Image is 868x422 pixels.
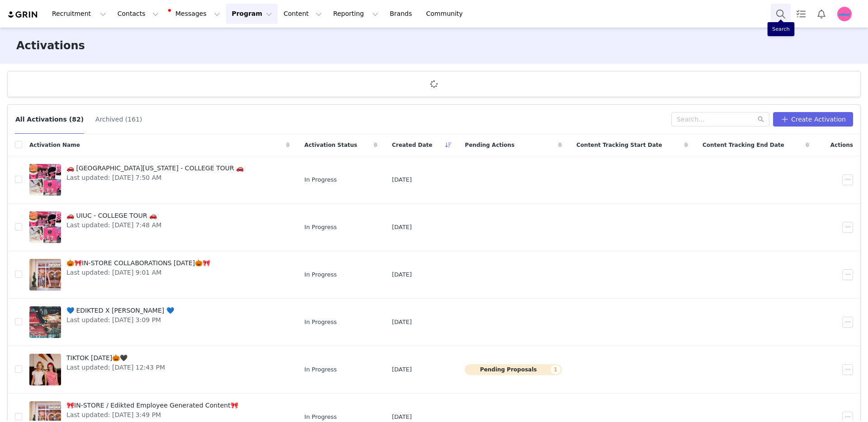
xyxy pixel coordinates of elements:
[66,268,210,277] span: Last updated: [DATE] 9:01 AM
[47,4,112,24] button: Recruitment
[66,353,165,363] span: TIKTOK [DATE]🎃🖤
[66,363,165,372] span: Last updated: [DATE] 12:43 PM
[771,4,791,24] button: Search
[66,211,161,220] span: 🚗 UIUC - COLLEGE TOUR 🚗
[95,112,142,127] button: Archived (161)
[421,4,472,24] a: Community
[66,315,174,325] span: Last updated: [DATE] 3:09 PM
[703,141,784,149] span: Content Tracking End Date
[304,223,337,232] span: In Progress
[29,209,290,245] a: 🚗 UIUC - COLLEGE TOUR 🚗Last updated: [DATE] 7:48 AM
[278,4,327,24] button: Content
[392,270,412,279] span: [DATE]
[392,413,412,422] span: [DATE]
[576,141,662,149] span: Content Tracking Start Date
[304,413,337,422] span: In Progress
[837,7,852,21] img: fd1cbe3e-7938-4636-b07e-8de74aeae5d6.jpg
[791,4,811,24] a: Tasks
[66,410,238,420] span: Last updated: [DATE] 3:49 PM
[7,10,39,19] img: grin logo
[15,112,84,127] button: All Activations (82)
[465,364,562,375] button: Pending Proposals1
[66,401,238,410] span: 🎀IN-STORE / Edikted Employee Generated Content🎀
[758,116,764,122] i: icon: search
[832,7,861,21] button: Profile
[66,173,244,183] span: Last updated: [DATE] 7:50 AM
[66,306,174,315] span: 💙 EDIKTED X [PERSON_NAME] 💙
[304,318,337,327] span: In Progress
[16,38,85,54] h3: Activations
[112,4,164,24] button: Contacts
[465,141,514,149] span: Pending Actions
[392,141,433,149] span: Created Date
[816,136,860,155] div: Actions
[29,304,290,340] a: 💙 EDIKTED X [PERSON_NAME] 💙Last updated: [DATE] 3:09 PM
[29,141,80,149] span: Activation Name
[392,318,412,327] span: [DATE]
[392,223,412,232] span: [DATE]
[29,257,290,293] a: 🎃🎀IN-STORE COLLABORATIONS [DATE]🎃🎀Last updated: [DATE] 9:01 AM
[66,258,210,268] span: 🎃🎀IN-STORE COLLABORATIONS [DATE]🎃🎀
[304,270,337,279] span: In Progress
[66,220,161,230] span: Last updated: [DATE] 7:48 AM
[304,141,357,149] span: Activation Status
[226,4,278,24] button: Program
[29,352,290,388] a: TIKTOK [DATE]🎃🖤Last updated: [DATE] 12:43 PM
[304,365,337,374] span: In Progress
[328,4,384,24] button: Reporting
[384,4,420,24] a: Brands
[671,112,769,127] input: Search...
[773,112,853,127] button: Create Activation
[66,164,244,173] span: 🚗 [GEOGRAPHIC_DATA][US_STATE] - COLLEGE TOUR 🚗
[392,365,412,374] span: [DATE]
[29,162,290,198] a: 🚗 [GEOGRAPHIC_DATA][US_STATE] - COLLEGE TOUR 🚗Last updated: [DATE] 7:50 AM
[811,4,831,24] button: Notifications
[392,175,412,184] span: [DATE]
[304,175,337,184] span: In Progress
[165,4,226,24] button: Messages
